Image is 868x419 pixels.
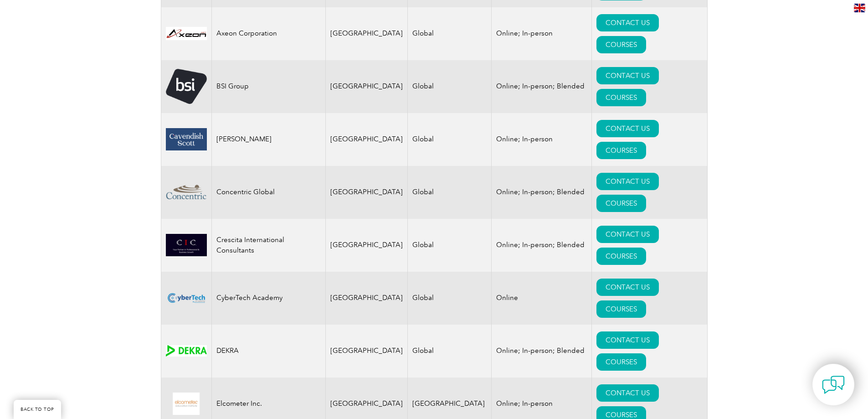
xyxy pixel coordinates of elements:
a: BACK TO TOP [14,400,61,419]
td: [GEOGRAPHIC_DATA] [325,325,407,378]
td: Crescita International Consultants [211,219,325,272]
td: Global [407,113,491,166]
td: Axeon Corporation [211,7,325,60]
img: 798996db-ac37-ef11-a316-00224812a81c-logo.png [166,234,207,256]
a: CONTACT US [596,120,659,137]
td: CyberTech Academy [211,272,325,325]
td: DEKRA [211,325,325,378]
img: contact-chat.png [822,373,845,396]
td: [GEOGRAPHIC_DATA] [325,7,407,60]
td: Online; In-person; Blended [491,166,591,219]
td: Global [407,219,491,272]
td: [GEOGRAPHIC_DATA] [325,113,407,166]
td: [GEOGRAPHIC_DATA] [325,219,407,272]
td: Online; In-person [491,7,591,60]
a: CONTACT US [596,226,659,243]
td: Global [407,60,491,113]
td: [GEOGRAPHIC_DATA] [325,272,407,325]
td: Global [407,272,491,325]
td: Online; In-person; Blended [491,60,591,113]
a: COURSES [596,300,646,318]
a: COURSES [596,248,646,265]
img: 5f72c78c-dabc-ea11-a814-000d3a79823d-logo.png [166,69,207,104]
a: CONTACT US [596,67,659,84]
img: dc24547b-a6e0-e911-a812-000d3a795b83-logo.png [166,393,207,415]
td: Global [407,166,491,219]
a: COURSES [596,36,646,53]
td: [PERSON_NAME] [211,113,325,166]
img: 15a57d8a-d4e0-e911-a812-000d3a795b83-logo.png [166,345,207,357]
a: CONTACT US [596,14,659,31]
img: en [854,4,865,12]
td: Concentric Global [211,166,325,219]
a: CONTACT US [596,173,659,190]
a: COURSES [596,89,646,106]
a: CONTACT US [596,279,659,296]
td: BSI Group [211,60,325,113]
td: Online; In-person [491,113,591,166]
a: COURSES [596,195,646,212]
a: CONTACT US [596,384,659,402]
td: Global [407,7,491,60]
td: Online [491,272,591,325]
td: [GEOGRAPHIC_DATA] [325,60,407,113]
td: Online; In-person; Blended [491,219,591,272]
img: 0538ab2e-7ebf-ec11-983f-002248d3b10e-logo.png [166,181,207,203]
img: 28820fe6-db04-ea11-a811-000d3a793f32-logo.jpg [166,27,207,41]
a: COURSES [596,353,646,371]
a: CONTACT US [596,331,659,349]
td: Online; In-person; Blended [491,325,591,378]
img: fbf62885-d94e-ef11-a316-000d3ad139cf-logo.png [166,287,207,309]
td: Global [407,325,491,378]
td: [GEOGRAPHIC_DATA] [325,166,407,219]
img: 58800226-346f-eb11-a812-00224815377e-logo.png [166,128,207,150]
a: COURSES [596,142,646,159]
